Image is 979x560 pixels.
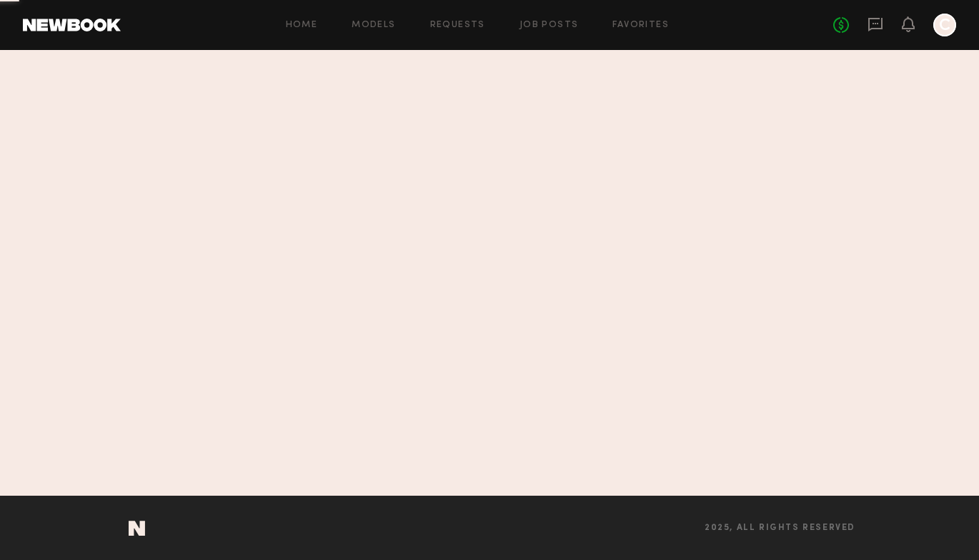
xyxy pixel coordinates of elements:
a: Job Posts [520,21,579,30]
a: C [933,14,956,36]
a: Models [352,21,395,30]
span: 2025, all rights reserved [705,524,855,533]
a: Requests [430,21,485,30]
a: Home [286,21,318,30]
a: Favorites [612,21,669,30]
